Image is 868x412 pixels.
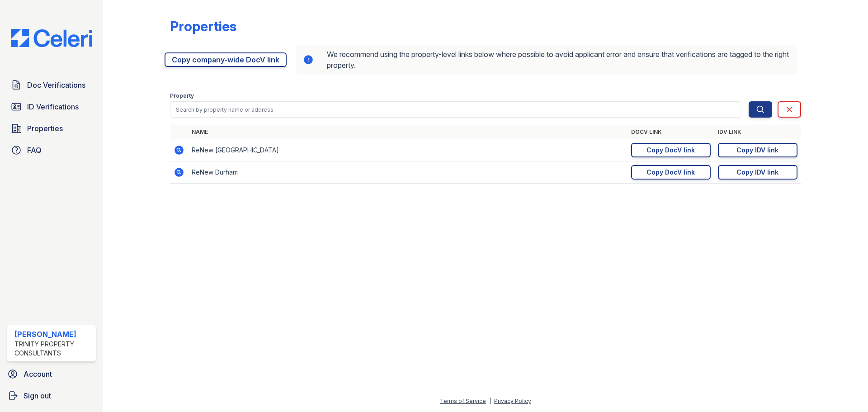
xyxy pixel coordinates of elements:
[4,387,99,405] a: Sign out
[14,340,92,358] div: Trinity Property Consultants
[188,125,627,139] th: Name
[165,52,287,67] a: Copy company-wide DocV link
[718,143,797,157] a: Copy IDV link
[27,123,63,134] span: Properties
[24,390,51,401] span: Sign out
[646,146,695,155] div: Copy DocV link
[4,365,99,383] a: Account
[188,139,627,161] td: ReNew [GEOGRAPHIC_DATA]
[24,369,52,379] span: Account
[27,101,79,112] span: ID Verifications
[631,165,711,180] a: Copy DocV link
[7,76,96,94] a: Doc Verifications
[170,18,236,34] div: Properties
[27,145,42,156] span: FAQ
[4,29,99,47] img: CE_Logo_Blue-a8612792a0a2168367f1c8372b55b34899dd931a85d93a1a3d3e32e68fde9ad4.png
[7,119,96,137] a: Properties
[440,398,486,404] a: Terms of Service
[631,143,711,157] a: Copy DocV link
[736,168,778,177] div: Copy IDV link
[27,80,85,90] span: Doc Verifications
[188,161,627,184] td: ReNew Durham
[7,141,96,159] a: FAQ
[627,125,714,139] th: DocV Link
[170,101,741,118] input: Search by property name or address
[489,398,491,404] div: |
[736,146,778,155] div: Copy IDV link
[170,92,194,99] label: Property
[718,165,797,180] a: Copy IDV link
[714,125,801,139] th: IDV Link
[646,168,695,177] div: Copy DocV link
[494,398,531,404] a: Privacy Policy
[14,329,92,340] div: [PERSON_NAME]
[296,45,797,74] div: We recommend using the property-level links below where possible to avoid applicant error and ens...
[7,98,96,116] a: ID Verifications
